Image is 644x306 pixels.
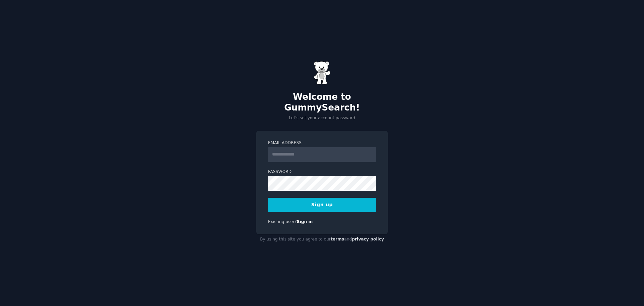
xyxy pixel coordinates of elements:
[256,115,388,121] p: Let's set your account password
[268,169,376,175] label: Password
[268,140,376,146] label: Email Address
[268,198,376,212] button: Sign up
[268,219,297,224] span: Existing user?
[297,219,313,224] a: Sign in
[314,61,330,85] img: Gummy Bear
[256,92,388,113] h2: Welcome to GummySearch!
[352,237,384,242] a: privacy policy
[256,234,388,245] div: By using this site you agree to our and
[331,237,344,242] a: terms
